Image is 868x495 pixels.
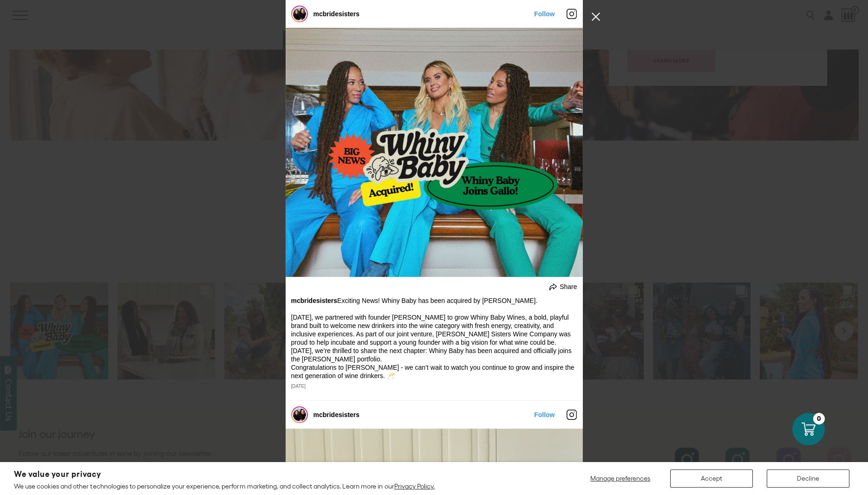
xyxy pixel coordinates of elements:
[534,10,555,18] a: Follow
[767,469,849,488] button: Decline
[14,482,435,490] p: We use cookies and other technologies to personalize your experience, perform marketing, and coll...
[670,469,753,488] button: Accept
[585,469,656,488] button: Manage preferences
[291,297,338,304] a: mcbridesisters
[534,411,555,418] a: Follow
[291,384,577,389] div: [DATE]
[14,470,435,478] h2: We value your privacy
[313,10,360,18] a: mcbridesisters
[560,283,577,291] span: Share
[590,475,650,482] span: Manage preferences
[291,296,577,380] div: Exciting News! Whiny Baby has been acquired by [PERSON_NAME]. [DATE], we partnered with founder [...
[394,482,435,490] a: Privacy Policy.
[313,411,360,418] a: mcbridesisters
[588,9,603,24] button: Close Instagram Feed Popup
[813,413,825,424] div: 0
